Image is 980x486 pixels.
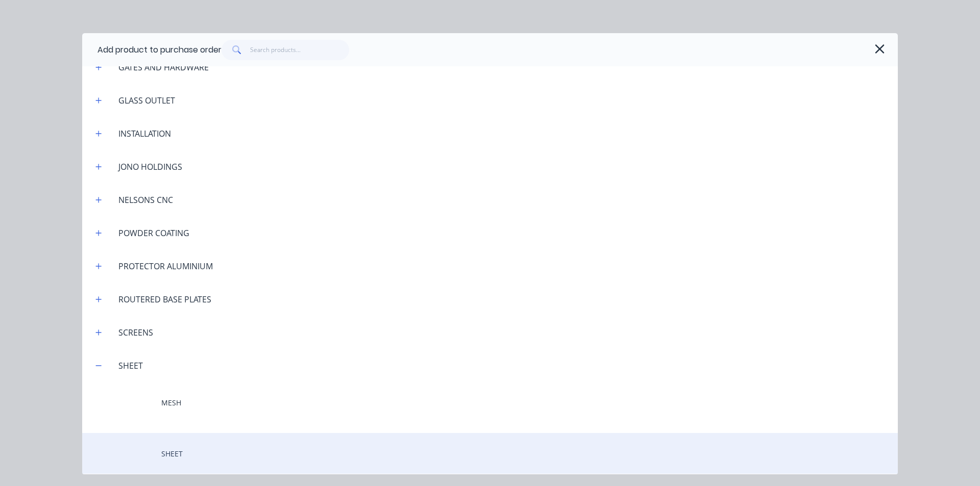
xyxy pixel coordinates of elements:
div: PROTECTOR ALUMINIUM [110,260,221,272]
div: ROUTERED BASE PLATES [110,293,219,305]
div: Add product to purchase order [97,44,222,56]
div: NELSONS CNC [110,194,181,206]
div: JONO HOLDINGS [110,161,190,173]
div: SHEET [110,360,151,372]
input: Search products... [250,40,350,60]
div: GLASS OUTLET [110,94,183,107]
div: SCREENS [110,326,161,339]
div: GATES AND HARDWARE [110,61,217,73]
div: INSTALLATION [110,127,179,140]
div: POWDER COATING [110,227,198,239]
